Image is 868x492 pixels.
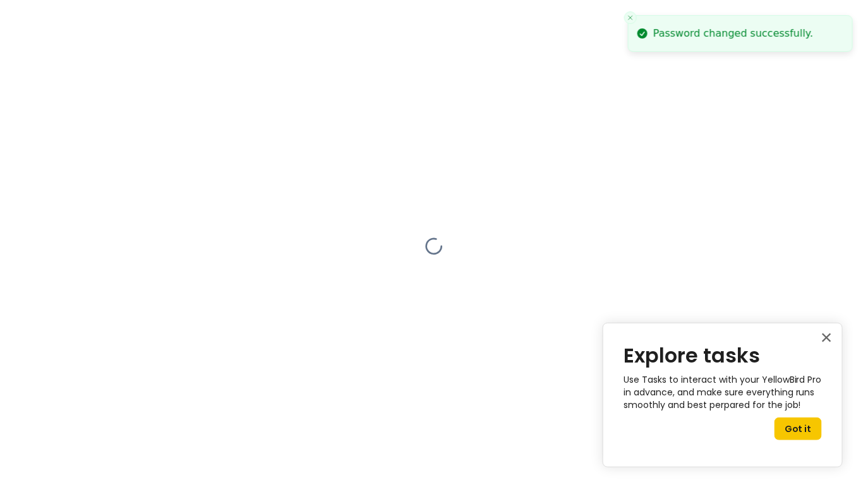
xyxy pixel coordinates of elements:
[775,417,822,440] button: Got it
[624,344,822,368] h2: Explore tasks
[624,374,822,411] p: Use Tasks to interact with your YellowBird Pro in advance, and make sure everything runs smoothly...
[624,11,637,24] button: Close toast
[653,26,813,41] div: Password changed successfully.
[821,327,833,347] button: Close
